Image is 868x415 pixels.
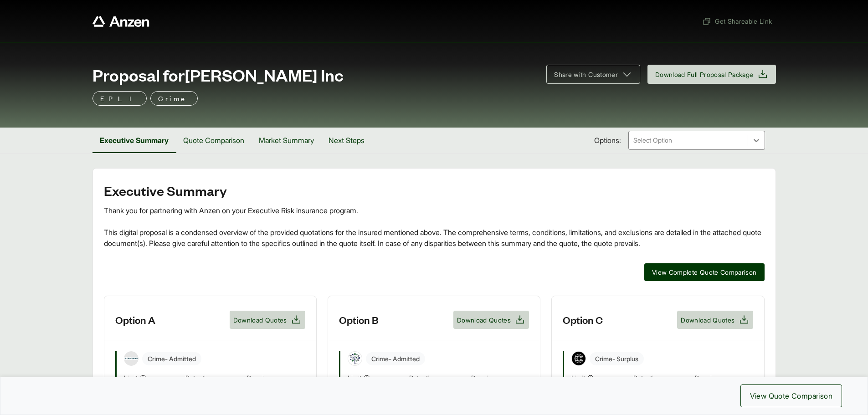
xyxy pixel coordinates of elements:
span: Crime - Admitted [366,352,425,365]
span: Crime - Admitted [142,352,201,365]
p: EPLI [100,93,139,104]
span: Options: [594,135,621,146]
button: Download Full Proposal Package [647,65,776,84]
span: Proposal for [PERSON_NAME] Inc [92,66,344,84]
span: Limit [124,373,138,383]
button: Get Shareable Link [699,13,776,30]
button: View Quote Comparison [740,384,842,407]
span: Download Quotes [457,315,511,325]
span: Get Shareable Link [702,16,772,26]
span: Limit [348,373,361,383]
img: Berkley Management Protection [348,352,362,365]
button: Download Quotes [677,311,753,329]
button: Executive Summary [92,128,176,153]
span: Premium [247,373,305,384]
h3: Option B [339,313,379,327]
span: Download Quotes [681,315,734,325]
button: Download Quotes [230,311,305,329]
button: Quote Comparison [176,128,252,153]
span: Retention [409,373,467,384]
span: Download Full Proposal Package [655,70,754,79]
button: Market Summary [252,128,321,153]
span: Crime - Surplus [590,352,644,365]
h2: Executive Summary [104,183,765,198]
a: Anzen website [92,16,149,27]
span: View Complete Quote Comparison [652,267,757,277]
h3: Option A [115,313,155,327]
span: Share with Customer [554,70,618,79]
span: Premium [471,373,529,384]
span: View Quote Comparison [750,390,832,401]
span: Retention [185,373,243,384]
div: Thank you for partnering with Anzen on your Executive Risk insurance program. This digital propos... [104,205,765,249]
span: Download Quotes [233,315,287,325]
span: Retention [633,373,691,384]
h3: Option C [563,313,603,327]
p: Crime [158,93,190,104]
span: Premium [695,373,753,384]
span: Limit [571,373,585,383]
button: Download Quotes [453,311,529,329]
button: Next Steps [321,128,372,153]
button: View Complete Quote Comparison [644,263,765,281]
img: Coalition [572,352,586,365]
img: Counterpart [124,357,138,360]
button: Share with Customer [546,65,640,84]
